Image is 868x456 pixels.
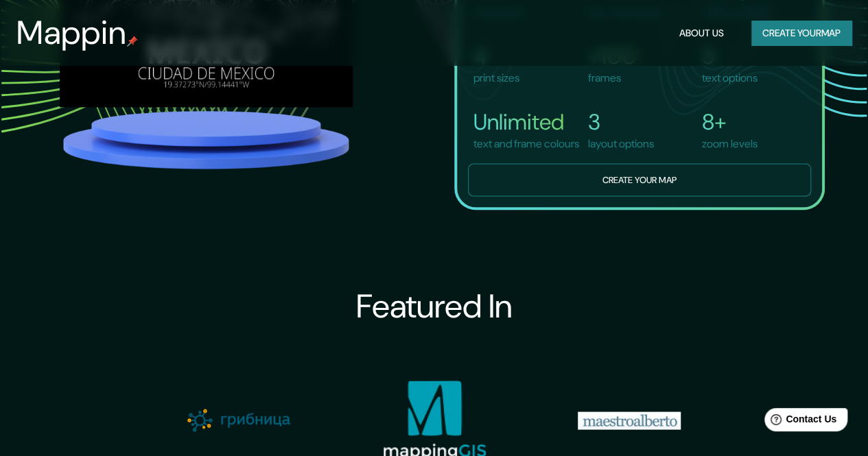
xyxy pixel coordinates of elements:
img: maestroalberto-logo [578,411,681,429]
p: layout options [587,136,653,152]
h3: Mappin [16,14,127,52]
h4: 8+ [702,108,758,136]
button: Create your map [468,163,811,197]
p: zoom levels [702,136,758,152]
p: text options [702,70,758,86]
img: platform.png [60,107,353,172]
p: print sizes [473,70,519,86]
button: Create yourmap [751,21,852,46]
h4: 3 [587,108,653,136]
p: text and frame colours [473,136,579,152]
img: gribnica-logo [187,409,290,431]
button: About Us [674,21,729,46]
img: mappin-pin [127,36,138,47]
h3: Featured In [356,287,513,325]
iframe: Help widget launcher [746,403,853,441]
h4: Unlimited [473,108,579,136]
p: frames [587,70,636,86]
